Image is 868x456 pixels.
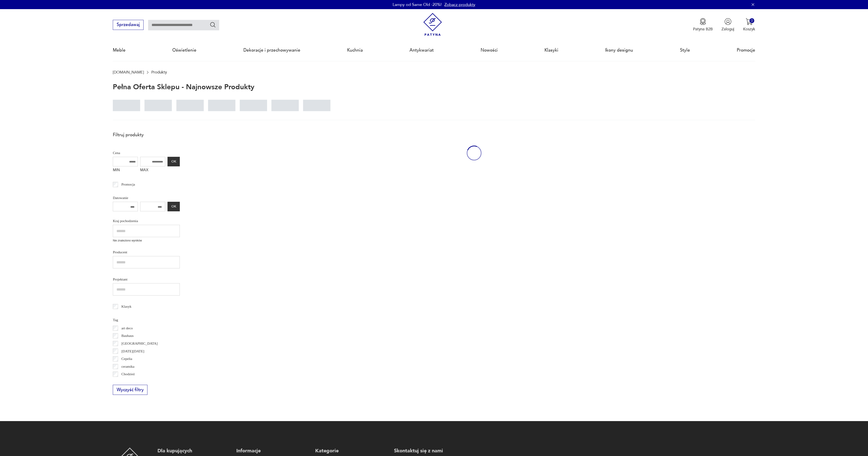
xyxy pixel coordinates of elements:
[113,276,180,282] p: Projektant
[113,238,180,243] p: Nie znaleziono wyników
[421,13,444,36] img: Patyna - sklep z meblami i dekoracjami vintage
[167,157,180,166] button: OK
[444,2,475,8] a: Zobacz produkty
[243,40,300,61] a: Dekoracje i przechowywanie
[699,18,706,25] img: Ikona medalu
[605,40,633,61] a: Ikony designu
[544,40,558,61] a: Klasyki
[121,304,131,309] p: Klasyk
[121,181,135,187] p: Promocja
[157,448,231,454] p: Dla kupujących
[750,18,754,23] div: 0
[721,26,734,32] p: Zaloguj
[467,129,482,177] div: oval-loading
[693,18,713,32] a: Ikona medaluPatyna B2B
[113,249,180,255] p: Producent
[140,166,165,175] label: MAX
[347,40,363,61] a: Kuchnia
[121,364,134,370] p: ceramika
[315,448,389,454] p: Kategorie
[113,83,254,91] h1: Pełna oferta sklepu - najnowsze produkty
[113,70,144,74] a: [DOMAIN_NAME]
[394,448,467,454] p: Skontaktuj się z nami
[721,18,734,32] button: Zaloguj
[121,333,134,339] p: Bauhaus
[481,40,498,61] a: Nowości
[121,356,132,362] p: Cepelia
[121,371,135,377] p: Chodzież
[113,20,144,30] button: Sprzedawaj
[113,40,126,61] a: Meble
[121,379,134,385] p: Ćmielów
[693,18,713,32] button: Patyna B2B
[151,70,167,74] p: Produkty
[113,317,180,323] p: Tag
[167,202,180,211] button: OK
[113,132,180,138] p: Filtruj produkty
[746,18,753,25] img: Ikona koszyka
[121,348,144,354] p: [DATE][DATE]
[680,40,690,61] a: Style
[113,385,147,395] button: Wyczyść filtry
[113,23,144,27] a: Sprzedawaj
[236,448,310,454] p: Informacje
[743,18,755,32] button: 0Koszyk
[113,166,138,175] label: MIN
[121,325,133,331] p: art deco
[724,18,731,25] img: Ikonka użytkownika
[113,195,180,201] p: Datowanie
[210,21,216,28] button: Szukaj
[113,218,180,224] p: Kraj pochodzenia
[737,40,755,61] a: Promocje
[121,341,158,346] p: [GEOGRAPHIC_DATA]
[410,40,434,61] a: Antykwariat
[113,150,180,156] p: Cena
[172,40,196,61] a: Oświetlenie
[393,2,442,8] p: Lampy od Same Old -20%!
[693,26,713,32] p: Patyna B2B
[743,26,755,32] p: Koszyk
